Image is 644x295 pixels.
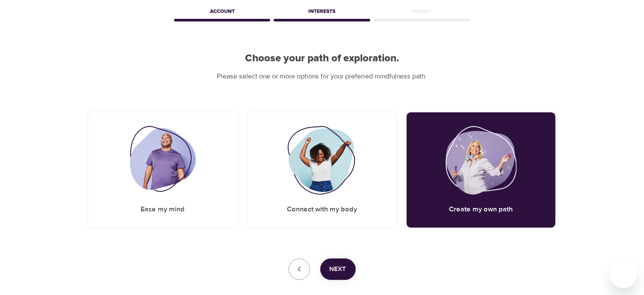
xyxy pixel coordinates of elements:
[130,126,196,195] img: Ease my mind
[330,264,346,275] span: Next
[287,205,357,214] h5: Connect with my body
[89,52,555,65] h2: Choose your path of exploration.
[89,112,237,228] div: Ease my mindEase my mind
[248,112,396,228] div: Connect with my bodyConnect with my body
[407,112,555,228] div: Create my own pathCreate my own path
[610,261,637,288] iframe: Button to launch messaging window
[287,126,357,195] img: Connect with my body
[320,259,356,280] button: Next
[446,126,517,195] img: Create my own path
[449,205,513,214] h5: Create my own path
[141,205,185,214] h5: Ease my mind
[89,72,555,81] p: Please select one or more options for your preferred mindfulness path.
